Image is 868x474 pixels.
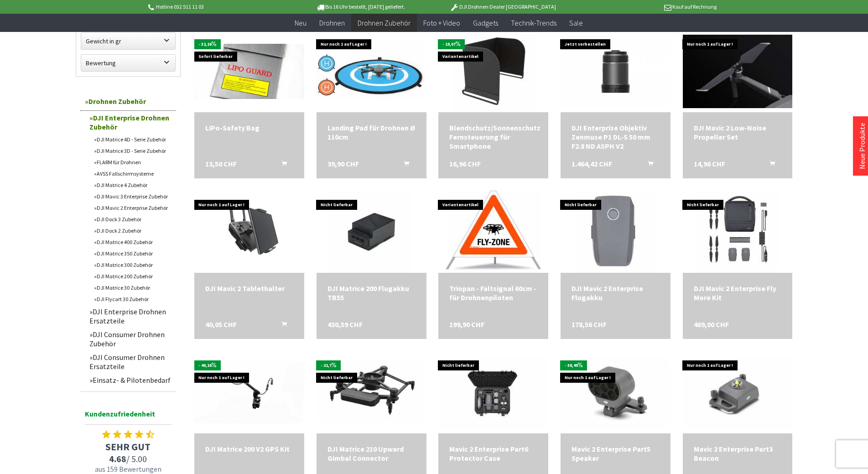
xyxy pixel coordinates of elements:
[80,464,176,474] span: aus 159 Bewertungen
[452,30,535,112] img: Blendschutz/Sonnenschutz Fernsteuerung für Smartphone
[85,373,176,387] a: Einsatz- & Pilotenbedarf
[194,44,304,99] img: LiPo-Safety Bag
[572,123,660,151] a: DJI Enterprise Objektiv Zenmuse P1 DL-S 50 mm F2.8 ND ASPH V2 1.464,42 CHF In den Warenkorb
[81,55,175,71] label: Bewertung
[89,225,176,236] a: DJI Dock 2 Zubehör
[313,14,351,32] a: Drohnen
[89,168,176,179] a: AVSS Fallschirmsysteme
[694,444,782,463] div: Mavic 2 Enterprise Part3 Beacon
[467,14,504,32] a: Gadgets
[449,123,537,151] a: Blendschutz/Sonnenschutz Fernsteuerung für Smartphone 16,96 CHF
[511,18,556,27] span: Technik-Trends
[85,408,172,425] span: Kundenzufriedenheit
[327,123,416,141] div: Landing Pad für Drohnen Ø 110cm
[89,214,176,225] a: DJI Dock 3 Zubehör
[351,14,417,32] a: Drohnen Zubehör
[449,123,537,151] div: Blendschutz/Sonnenschutz Fernsteuerung für Smartphone
[449,284,537,302] a: Triopan - Faltsignal 60cm - für Drohnenpiloten 199,90 CHF
[205,444,293,453] div: DJI Matrice 200 V2 GPS Kit
[449,159,481,168] span: 16,96 CHF
[80,92,176,111] a: Drohnen Zubehör
[327,444,416,463] div: DJI Matrice 210 Upward Gimbal Connector
[205,444,293,453] a: DJI Matrice 200 V2 GPS Kit 149,55 CHF In den Warenkorb
[569,18,583,27] span: Sale
[80,453,176,464] span: / 5.00
[449,444,537,463] div: Mavic 2 Enterprise Part6 Protector Case
[694,284,782,302] a: DJI Mavic 2 Enterprise Fly More Kit 469,00 CHF
[288,14,313,32] a: Neu
[89,202,176,214] a: DJI Mavic 2 Enterprise Zubehör
[205,159,237,168] span: 13,50 CHF
[694,284,782,302] div: DJI Mavic 2 Enterprise Fly More Kit
[449,320,484,329] span: 199,90 CHF
[696,191,779,273] img: DJI Mavic 2 Enterprise Fly More Kit
[694,444,782,463] a: Mavic 2 Enterprise Part3 Beacon 100,27 CHF In den Warenkorb
[449,284,537,302] div: Triopan - Faltsignal 60cm - für Drohnenpiloten
[694,320,729,329] span: 469,00 CHF
[205,320,237,329] span: 40,05 CHF
[89,191,176,202] a: DJI Mavic 3 Enterprise Zubehör
[637,159,659,171] button: In den Warenkorb
[81,33,175,49] label: Gewicht in gr
[205,123,293,132] div: LiPo-Safety Bag
[327,159,359,168] span: 39,90 CHF
[572,444,660,463] div: Mavic 2 Enterprise Part5 Speaker
[694,123,782,141] a: DJI Mavic 2 Low-Noise Propeller Set 14,96 CHF In den Warenkorb
[89,293,176,305] a: DJI Flycart 30 Zubehör
[759,159,780,171] button: In den Warenkorb
[572,320,607,329] span: 178,56 CHF
[572,123,660,151] div: DJI Enterprise Objektiv Zenmuse P1 DL-S 50 mm F2.8 ND ASPH V2
[417,14,467,32] a: Foto + Video
[205,284,293,293] a: DJI Mavic 2 Tablethalter 40,05 CHF In den Warenkorb
[270,159,292,171] button: In den Warenkorb
[317,42,426,100] img: Landing Pad für Drohnen Ø 110cm
[694,123,782,141] div: DJI Mavic 2 Low-Noise Propeller Set
[327,444,416,463] a: DJI Matrice 210 Upward Gimbal Connector 470,74 CHF
[504,14,563,32] a: Technik-Trends
[85,305,176,328] a: DJI Enterprise Drohnen Ersatzteile
[270,320,292,332] button: In den Warenkorb
[446,191,541,273] img: Triopan - Faltsignal 60cm - für Drohnenpiloten
[295,18,307,27] span: Neu
[89,236,176,248] a: DJI Matrice 400 Zubehör
[85,328,176,350] a: DJI Consumer Drohnen Zubehör
[327,320,363,329] span: 430,59 CHF
[858,123,867,169] a: Neue Produkte
[85,111,176,134] a: DJI Enterprise Drohnen Zubehör
[683,35,793,108] img: DJI Mavic 2 Low-Noise Propeller Set
[89,271,176,282] a: DJI Matrice 200 Zubehör
[205,123,293,132] a: LiPo-Safety Bag 13,50 CHF In den Warenkorb
[89,156,176,168] a: FLARM für Drohnen
[89,134,176,145] a: DJI Matrice 4D - Serie Zubehör
[572,284,660,302] div: DJI Mavic 2 Enterprise Flugakku
[89,282,176,293] a: DJI Matrice 30 Zubehör
[572,284,660,302] a: DJI Mavic 2 Enterprise Flugakku 178,56 CHF
[694,159,725,168] span: 14,96 CHF
[431,1,574,12] p: DJI Drohnen Dealer [GEOGRAPHIC_DATA]
[449,444,537,463] a: Mavic 2 Enterprise Part6 Protector Case 143,33 CHF
[194,201,304,263] img: DJI Mavic 2 Tablethalter
[574,191,656,273] img: DJI Mavic 2 Enterprise Flugakku
[393,159,415,171] button: In den Warenkorb
[561,35,670,108] img: DJI Enterprise Objektiv Zenmuse P1 DL-S 50 mm F2.8 ND ASPH V2
[327,123,416,141] a: Landing Pad für Drohnen Ø 110cm 39,90 CHF In den Warenkorb
[109,453,126,464] span: 4.68
[358,18,411,27] span: Drohnen Zubehör
[683,356,793,429] img: Mavic 2 Enterprise Part3 Beacon
[89,259,176,271] a: DJI Matrice 300 Zubehör
[205,284,293,293] div: DJI Mavic 2 Tablethalter
[80,440,176,453] span: SEHR GUT
[289,1,431,12] p: Bis 16 Uhr bestellt, [DATE] geliefert.
[438,356,548,429] img: Mavic 2 Enterprise Part6 Protector Case
[561,356,670,429] img: Mavic 2 Enterprise Part5 Speaker
[89,145,176,156] a: DJI Matrice 3D - Serie Zubehör
[574,1,717,12] p: Kauf auf Rechnung
[423,18,460,27] span: Foto + Video
[317,361,426,423] img: DJI Matrice 210 Upward Gimbal Connector
[327,284,416,302] a: DJI Matrice 200 Flugakku TB55 430,59 CHF
[563,14,589,32] a: Sale
[572,159,612,168] span: 1.464,42 CHF
[89,179,176,191] a: DJI Matrice 4 Zubehör
[473,18,498,27] span: Gadgets
[319,18,345,27] span: Drohnen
